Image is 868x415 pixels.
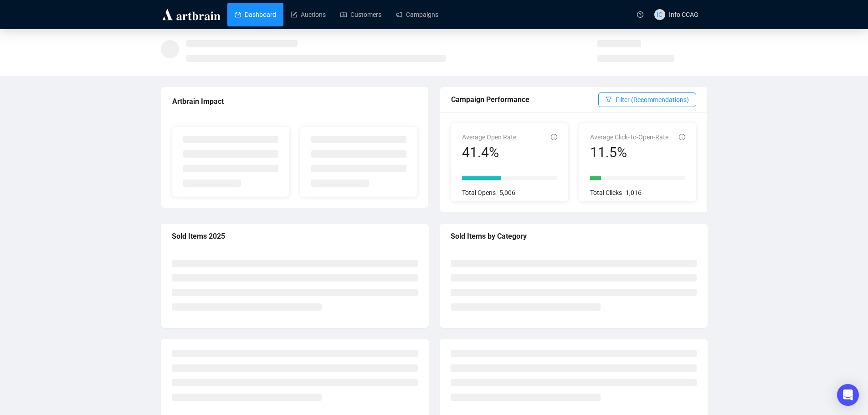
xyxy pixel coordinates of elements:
div: 41.4% [462,144,516,161]
span: IC [657,10,663,20]
div: Campaign Performance [451,94,598,105]
span: info-circle [679,134,685,140]
div: Artbrain Impact [172,96,417,107]
div: Open Intercom Messenger [837,384,859,406]
div: Sold Items by Category [451,231,697,242]
div: 11.5% [590,144,668,161]
a: Customers [340,3,381,26]
span: Filter (Recommendations) [616,95,689,105]
span: question-circle [637,11,643,18]
span: Average Open Rate [462,133,516,141]
button: Filter (Recommendations) [598,92,696,107]
div: Sold Items 2025 [172,231,418,242]
span: Total Opens [462,189,496,196]
a: Dashboard [235,3,276,26]
span: Info CCAG [669,11,699,18]
a: Auctions [291,3,326,26]
a: Campaigns [396,3,438,26]
span: Total Clicks [590,189,622,196]
span: 1,016 [626,189,642,196]
img: logo [161,7,222,22]
span: 5,006 [499,189,515,196]
span: info-circle [551,134,557,140]
span: filter [606,96,612,102]
span: Average Click-To-Open-Rate [590,133,668,141]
